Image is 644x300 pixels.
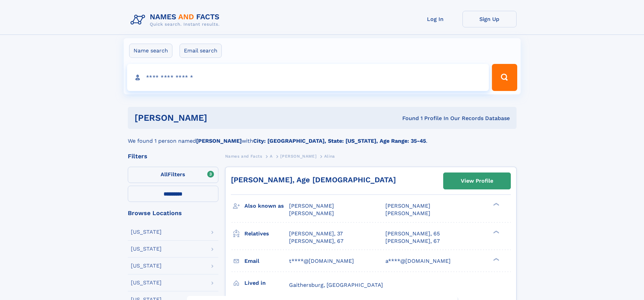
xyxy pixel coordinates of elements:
[492,202,500,207] div: ❯
[444,173,510,189] a: View Profile
[131,229,162,235] div: [US_STATE]
[244,255,289,267] h3: Email
[385,203,430,209] span: [PERSON_NAME]
[128,129,517,145] div: We found 1 person named with .
[289,203,334,209] span: [PERSON_NAME]
[196,138,242,144] b: [PERSON_NAME]
[244,200,289,212] h3: Also known as
[128,167,218,183] label: Filters
[225,152,262,160] a: Names and Facts
[131,246,162,252] div: [US_STATE]
[289,210,334,216] span: [PERSON_NAME]
[305,115,510,122] div: Found 1 Profile In Our Records Database
[131,263,162,269] div: [US_STATE]
[128,153,218,159] div: Filters
[289,237,343,245] a: [PERSON_NAME], 67
[128,210,218,216] div: Browse Locations
[385,230,440,237] a: [PERSON_NAME], 65
[289,282,383,288] span: Gaithersburg, [GEOGRAPHIC_DATA]
[127,64,489,91] input: search input
[324,154,335,159] span: Alina
[128,11,225,29] img: Logo Names and Facts
[492,230,500,234] div: ❯
[280,154,316,159] span: [PERSON_NAME]
[135,114,305,122] h1: [PERSON_NAME]
[131,280,162,285] div: [US_STATE]
[492,64,517,91] button: Search Button
[129,44,172,58] label: Name search
[289,230,343,237] a: [PERSON_NAME], 37
[231,176,396,184] a: [PERSON_NAME], Age [DEMOGRAPHIC_DATA]
[270,154,273,159] span: A
[385,210,430,216] span: [PERSON_NAME]
[161,171,168,178] span: All
[253,138,426,144] b: City: [GEOGRAPHIC_DATA], State: [US_STATE], Age Range: 35-45
[462,11,517,27] a: Sign Up
[270,152,273,160] a: A
[180,44,222,58] label: Email search
[244,228,289,239] h3: Relatives
[280,152,316,160] a: [PERSON_NAME]
[461,173,493,189] div: View Profile
[385,237,440,245] a: [PERSON_NAME], 67
[244,277,289,289] h3: Lived in
[492,257,500,261] div: ❯
[408,11,462,27] a: Log In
